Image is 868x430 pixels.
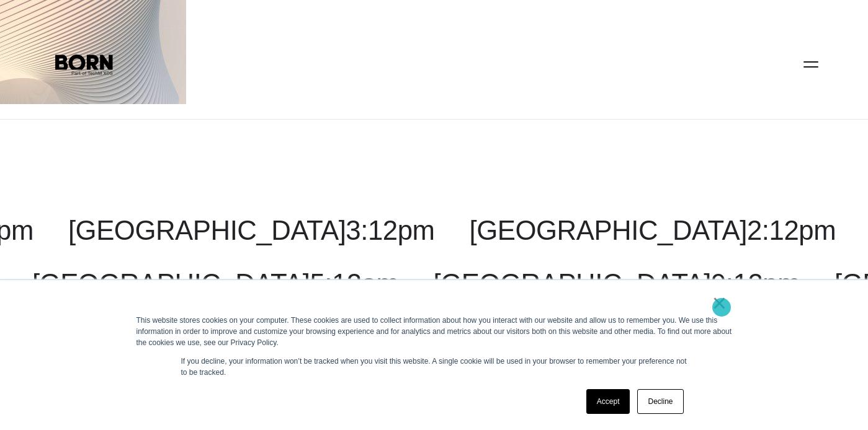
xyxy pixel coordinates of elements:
span: 9:12pm [711,268,800,299]
a: Accept [586,389,630,414]
p: If you decline, your information won’t be tracked when you visit this website. A single cookie wi... [181,356,687,378]
span: 3:12pm [346,215,434,245]
span: 2:12pm [747,215,836,245]
a: [GEOGRAPHIC_DATA]5:12am [32,268,399,299]
div: This website stores cookies on your computer. These cookies are used to collect information about... [136,315,732,348]
a: [GEOGRAPHIC_DATA]3:12pm [68,215,435,245]
a: Decline [637,389,683,414]
a: × [712,297,727,309]
a: [GEOGRAPHIC_DATA]9:12pm [433,268,800,299]
button: Open [796,51,826,77]
a: [GEOGRAPHIC_DATA]2:12pm [469,215,836,245]
span: 5:12am [310,268,398,299]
